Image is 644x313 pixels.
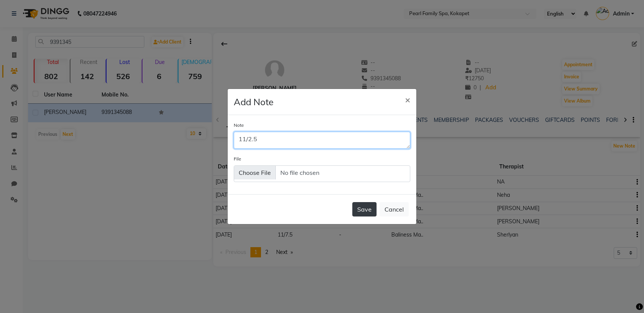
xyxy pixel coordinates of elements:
[234,95,274,109] h4: Add Note
[399,89,416,110] button: Close
[405,94,410,105] span: ×
[234,122,244,129] label: Note
[234,156,241,162] label: File
[352,202,377,216] button: Save
[380,202,409,216] button: Cancel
